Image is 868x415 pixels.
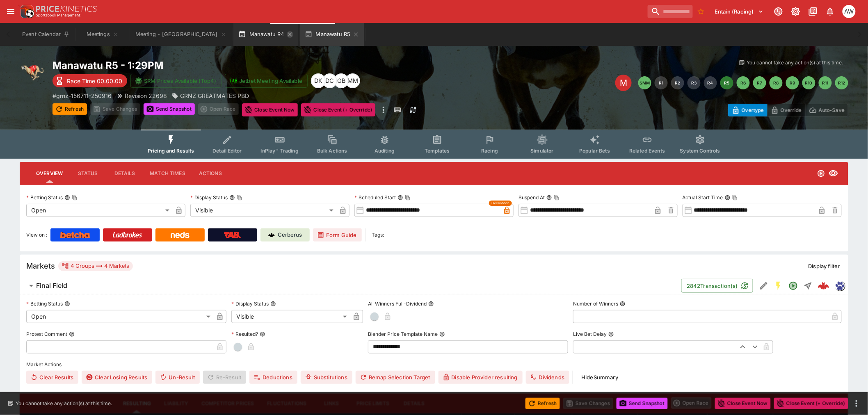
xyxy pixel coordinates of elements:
[3,4,18,19] button: open drawer
[425,148,450,154] span: Templates
[710,5,769,18] button: Select Tenant
[26,358,842,371] label: Market Actions
[190,194,228,201] p: Display Status
[771,278,786,293] button: SGM Enabled
[36,6,97,12] img: PriceKinetics
[72,195,78,201] button: Copy To Clipboard
[801,278,815,293] button: Straight
[231,310,350,323] div: Visible
[671,397,712,409] div: split button
[130,23,231,46] button: Meeting - Manawatu
[694,5,708,18] button: No Bookmarks
[720,76,733,89] button: R5
[322,73,337,88] div: David Crockford
[554,195,560,201] button: Copy To Clipboard
[852,399,861,408] button: more
[579,148,610,154] span: Popular Bets
[268,232,275,238] img: Cerberus
[681,279,753,293] button: 2842Transaction(s)
[144,103,195,115] button: Send Snapshot
[781,106,802,114] p: Override
[311,73,326,88] div: Dabin Kim
[655,76,668,89] button: R1
[725,195,731,201] button: Actual Start TimeCopy To Clipboard
[788,4,803,19] button: Toggle light/dark mode
[148,148,194,154] span: Pricing and Results
[770,76,783,89] button: R8
[229,77,238,85] img: jetbet-logo.svg
[688,76,701,89] button: R3
[576,371,623,384] button: HideSummary
[802,76,815,89] button: R10
[53,59,450,72] h2: Copy To Clipboard
[375,148,395,154] span: Auditing
[835,76,848,89] button: R12
[36,281,67,290] h6: Final Field
[379,103,388,116] button: more
[671,76,684,89] button: R2
[747,59,843,66] p: You cannot take any action(s) at this time.
[753,76,766,89] button: R7
[836,281,845,290] img: grnz
[143,164,192,183] button: Match Times
[334,73,349,88] div: Gary Brigginshaw
[728,104,848,116] div: Start From
[64,301,70,307] button: Betting Status
[704,76,717,89] button: R4
[242,103,298,116] button: Close Event Now
[17,23,75,46] button: Event Calendar
[525,398,560,409] button: Refresh
[233,23,298,46] button: Manawatu R4
[172,91,249,100] div: GRNZ GREATMATES PBD
[26,194,63,201] p: Betting Status
[26,204,172,217] div: Open
[231,300,269,307] p: Display Status
[439,331,445,337] button: Blender Price Template Name
[354,194,396,201] p: Scheduled Start
[805,104,848,116] button: Auto-Save
[26,331,67,337] p: Protest Comment
[26,228,47,242] label: View on :
[683,194,723,201] p: Actual Start Time
[260,331,265,337] button: Resulted?
[26,371,78,384] button: Clear Results
[771,4,786,19] button: Connected to PK
[608,331,614,337] button: Live Bet Delay
[491,201,509,206] span: Overridden
[786,76,799,89] button: R9
[531,148,554,154] span: Simulator
[680,148,720,154] span: System Controls
[20,278,681,294] button: Final Field
[130,74,222,88] button: SRM Prices Available (Top4)
[229,195,235,201] button: Display StatusCopy To Clipboard
[192,164,229,183] button: Actions
[16,400,112,407] p: You cannot take any action(s) at this time.
[345,73,360,88] div: Michela Marris
[732,195,738,201] button: Copy To Clipboard
[648,5,693,18] input: search
[67,77,122,85] p: Race Time 00:00:00
[203,371,246,384] span: Re-Result
[237,195,242,201] button: Copy To Clipboard
[278,231,302,239] p: Cerberus
[481,148,498,154] span: Racing
[317,148,347,154] span: Bulk Actions
[615,75,632,91] div: Edit Meeting
[69,331,75,337] button: Protest Comment
[26,310,213,323] div: Open
[823,4,838,19] button: Notifications
[260,228,310,242] a: Cerberus
[212,148,242,154] span: Detail Editor
[819,76,832,89] button: R11
[617,398,668,409] button: Send Snapshot
[368,331,438,337] p: Blender Price Template Name
[62,261,130,271] div: 4 Groups 4 Markets
[69,164,106,183] button: Status
[64,195,70,201] button: Betting StatusCopy To Clipboard
[629,148,665,154] span: Related Events
[190,204,336,217] div: Visible
[818,280,829,292] img: logo-cerberus--red.svg
[804,260,845,273] button: Display filter
[405,195,411,201] button: Copy To Clipboard
[786,278,801,293] button: Open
